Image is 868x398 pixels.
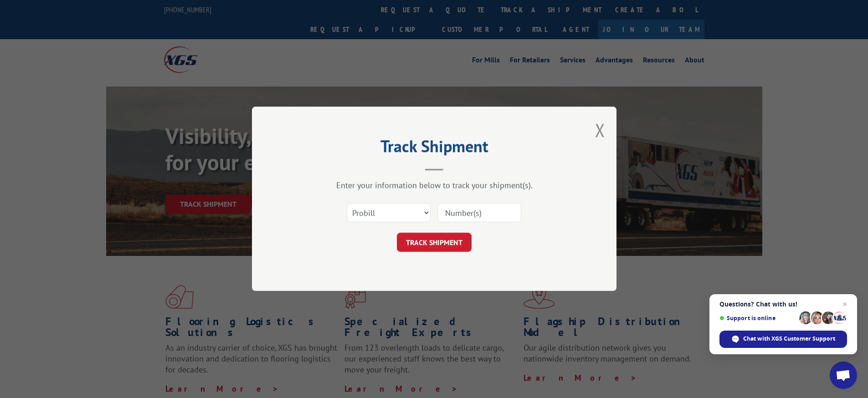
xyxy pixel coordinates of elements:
button: TRACK SHIPMENT [397,233,472,252]
h2: Track Shipment [298,140,571,157]
input: Number(s) [437,204,521,223]
span: Chat with XGS Customer Support [743,335,835,343]
span: Questions? Chat with us! [719,301,847,308]
button: Close modal [595,118,605,142]
div: Open chat [830,362,857,389]
span: Support is online [719,315,796,321]
div: Chat with XGS Customer Support [719,331,847,348]
span: Close chat [839,299,850,310]
div: Enter your information below to track your shipment(s). [298,180,571,191]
